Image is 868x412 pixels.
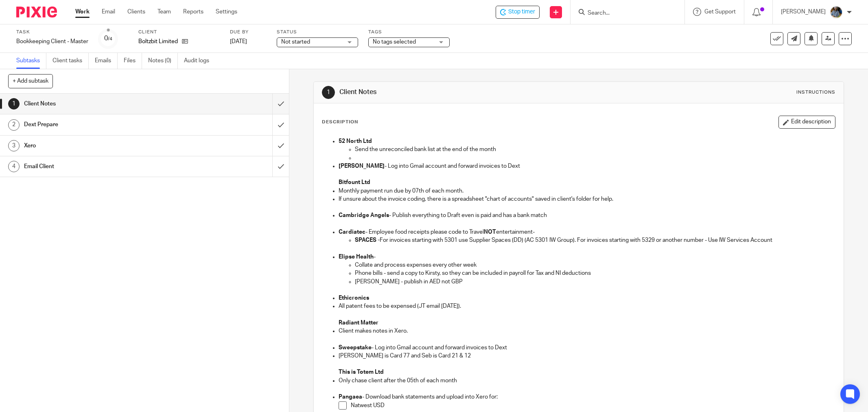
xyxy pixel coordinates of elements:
strong: Cardiatec [339,229,365,235]
label: Tags [368,29,450,35]
strong: This is Totem Ltd [339,369,384,375]
h1: Xero [24,140,184,152]
a: Subtasks [16,53,46,69]
p: Boltzbit Limited [138,37,178,46]
div: Bookkeeping Client - Master [16,37,88,46]
a: Audit logs [184,53,215,69]
strong: 52 North Ltd [339,138,372,144]
p: Phone bills - send a copy to Kirsty, so they can be included in payroll for Tax and NI deductions [355,269,835,277]
span: Get Support [704,9,736,15]
a: Client tasks [52,53,89,69]
p: Send the unreconciled bank list at the end of the month [355,145,835,153]
div: 0 [104,34,112,43]
a: Emails [95,53,118,69]
p: [PERSON_NAME] [781,8,826,16]
label: Task [16,29,88,35]
strong: Pangaea [339,394,362,400]
div: 3 [8,140,20,151]
p: Only chase client after the 05th of each month [339,377,835,385]
a: Work [75,8,90,16]
p: Client makes notes in Xero. [339,327,835,335]
p: - Download bank statements and upload into Xero for: [339,393,835,401]
a: Clients [127,8,145,16]
div: Instructions [796,89,835,96]
span: Stop timer [508,8,535,16]
p: - Publish everything to Draft even is paid and has a bank match [339,211,835,219]
div: 1 [322,86,335,99]
label: Due by [230,29,267,35]
p: Collate and process expenses every other week [355,261,835,269]
p: - Log into Gmail account and forward invoices to Dext [339,344,835,352]
p: Natwest USD [351,401,835,410]
a: Notes (0) [148,53,178,69]
p: - Employee food receipts please code to Travel entertainment- [339,228,835,236]
strong: Elipse Health [339,254,374,260]
p: Monthly payment run due by 07th of each month. [339,187,835,195]
a: Settings [216,8,237,16]
a: Files [124,53,142,69]
small: /4 [108,37,112,41]
strong: SPACES - [355,237,380,243]
h1: Dext Prepare [24,118,184,131]
p: For invoices starting with 5301 use Supplier Spaces (DD) (AC 5301 IW Group). For invoices startin... [355,236,835,244]
div: 1 [8,98,20,110]
strong: Ethicronics [339,295,369,301]
div: 4 [8,161,20,172]
a: Email [102,8,115,16]
img: Jaskaran%20Singh.jpeg [830,6,843,19]
label: Client [138,29,220,35]
button: + Add subtask [8,74,53,88]
p: [PERSON_NAME] - publish in AED not GBP [355,278,835,286]
p: - Log into Gmail account and forward invoices to Dext [339,162,835,170]
a: Reports [183,8,203,16]
strong: Cambridge Angels [339,213,389,218]
strong: [PERSON_NAME] [339,163,385,169]
p: If unsure about the invoice coding, there is a spreadsheet "chart of accounts" saved in client's ... [339,195,835,203]
strong: Bitfount Ltd [339,180,370,185]
h1: Email Client [24,160,184,173]
a: Team [157,8,171,16]
h1: Client Notes [339,88,596,96]
strong: Radiant Matter [339,320,378,326]
label: Status [277,29,358,35]
h1: Client Notes [24,98,184,110]
span: No tags selected [373,39,416,45]
input: Search [587,10,660,17]
p: - [339,253,835,261]
button: Edit description [778,116,835,129]
p: Description [322,119,358,125]
p: [PERSON_NAME] is Card 77 and Seb is Card 21 & 12 [339,352,835,360]
span: [DATE] [230,39,247,44]
strong: NOT [484,229,496,235]
div: 2 [8,119,20,131]
p: All patent fees to be expensed (JT email [DATE]). [339,302,835,310]
img: Pixie [16,7,57,18]
span: Not started [281,39,310,45]
strong: Sweepstake [339,345,372,351]
div: Boltzbit Limited - Bookkeeping Client - Master [496,6,540,19]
